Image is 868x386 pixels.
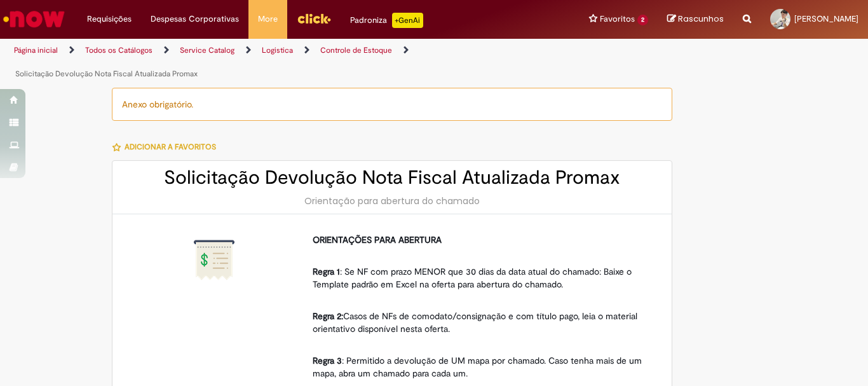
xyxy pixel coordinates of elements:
[15,69,198,79] a: Solicitação Devolução Nota Fiscal Atualizada Promax
[258,13,278,25] span: More
[313,310,343,322] strong: Regra 2:
[313,355,342,366] strong: Regra 3
[313,266,340,277] strong: Regra 1
[14,45,58,55] a: Página inicial
[125,142,216,152] span: Adicionar a Favoritos
[194,240,234,280] img: Solicitação Devolução Nota Fiscal Atualizada Promax
[125,167,659,188] h2: Solicitação Devolução Nota Fiscal Atualizada Promax
[678,13,724,25] span: Rascunhos
[112,134,223,160] button: Adicionar a Favoritos
[637,15,648,25] span: 2
[1,6,67,32] img: ServiceNow
[600,13,635,25] span: Favoritos
[125,195,659,207] div: Orientação para abertura do chamado
[85,45,153,55] a: Todos os Catálogos
[87,13,132,25] span: Requisições
[10,39,569,86] ul: Trilhas de página
[151,13,239,25] span: Despesas Corporativas
[180,45,234,55] a: Service Catalog
[392,13,423,28] p: +GenAi
[262,45,293,55] a: Logistica
[350,13,423,28] div: Padroniza
[313,297,649,335] p: Casos de NFs de comodato/consignação e com título pago, leia o material orientativo disponível ne...
[313,234,442,245] strong: ORIENTAÇÕES PARA ABERTURA
[667,13,724,25] a: Rascunhos
[320,45,392,55] a: Controle de Estoque
[313,355,644,379] span: : Permitido a devolução de UM mapa por chamado. Caso tenha mais de um mapa, abra um chamado para ...
[297,9,331,28] img: click_logo_yellow_360x200.png
[313,252,649,291] p: : Se NF com prazo MENOR que 30 dias da data atual do chamado: Baixe o Template padrão em Excel na...
[794,13,858,24] span: [PERSON_NAME]
[112,88,672,121] div: Anexo obrigatório.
